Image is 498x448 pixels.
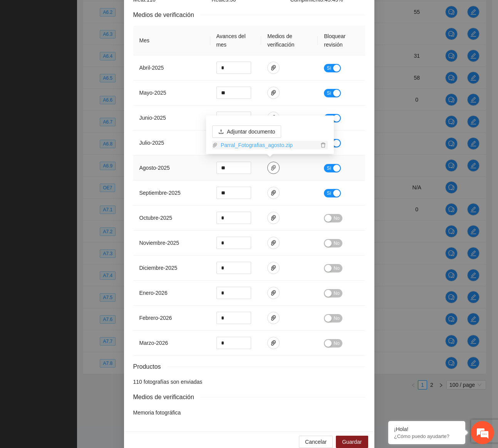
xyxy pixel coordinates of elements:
[139,265,178,271] span: diciembre - 2025
[267,187,280,199] button: paper-clip
[139,240,179,246] span: noviembre - 2025
[133,392,200,402] span: Medios de verificación
[133,378,365,386] li: 110 fotografías son enviadas
[342,438,362,446] span: Guardar
[261,26,318,55] th: Medios de verificación
[267,312,280,324] button: paper-clip
[334,214,339,222] span: No
[267,237,280,249] button: paper-clip
[305,438,327,446] span: Cancelar
[212,142,218,148] span: paper-clip
[139,215,173,221] span: octubre - 2025
[268,190,279,196] span: paper-clip
[139,140,164,146] span: julio - 2025
[267,112,280,124] button: paper-clip
[319,141,328,149] button: delete
[268,290,279,296] span: paper-clip
[126,4,145,22] div: Minimizar ventana de chat en vivo
[327,164,331,172] span: Sí
[394,433,459,439] p: ¿Cómo puedo ayudarte?
[268,215,279,221] span: paper-clip
[327,64,331,72] span: Sí
[133,408,365,417] p: Memoria fotográfica
[139,65,164,71] span: abril - 2025
[210,26,262,55] th: Avances del mes
[267,287,280,299] button: paper-clip
[45,103,106,181] span: Estamos en línea.
[334,239,339,247] span: No
[336,436,368,448] button: Guardar
[319,142,327,148] span: delete
[133,10,200,20] span: Medios de verificación
[139,115,166,121] span: junio - 2025
[327,114,331,122] span: Sí
[268,340,279,346] span: paper-clip
[334,339,339,348] span: No
[4,210,147,237] textarea: Escriba su mensaje y pulse “Intro”
[40,39,129,49] div: Chatee con nosotros ahora
[133,362,167,371] span: Productos
[268,90,279,96] span: paper-clip
[394,426,459,432] div: ¡Hola!
[267,262,280,274] button: paper-clip
[267,337,280,349] button: paper-clip
[218,129,224,135] span: upload
[334,264,339,272] span: No
[268,165,279,171] span: paper-clip
[267,162,280,174] button: paper-clip
[268,65,279,71] span: paper-clip
[139,340,168,346] span: marzo - 2026
[327,189,331,197] span: Sí
[139,290,168,296] span: enero - 2026
[139,90,166,96] span: mayo - 2025
[267,62,280,74] button: paper-clip
[268,240,279,246] span: paper-clip
[218,141,319,149] a: Parral_Fotografias_agosto.zip
[139,315,172,321] span: febrero - 2026
[268,315,279,321] span: paper-clip
[139,165,170,171] span: agosto - 2025
[318,26,365,55] th: Bloquear revisión
[139,190,181,196] span: septiembre - 2025
[268,115,279,121] span: paper-clip
[267,87,280,99] button: paper-clip
[268,265,279,271] span: paper-clip
[133,26,210,55] th: Mes
[267,212,280,224] button: paper-clip
[212,125,281,138] button: uploadAdjuntar documento
[327,89,331,97] span: Sí
[334,314,339,323] span: No
[334,289,339,298] span: No
[299,436,333,448] button: Cancelar
[227,127,275,136] span: Adjuntar documento
[212,129,281,135] span: uploadAdjuntar documento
